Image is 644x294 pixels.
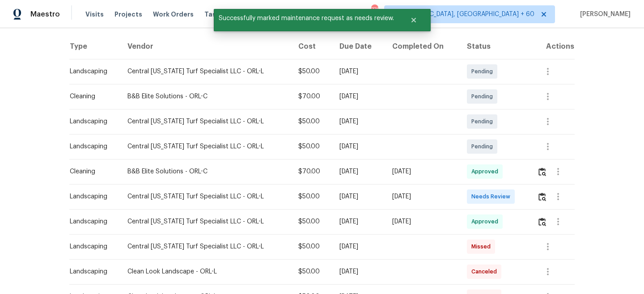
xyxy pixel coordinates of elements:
div: Central [US_STATE] Turf Specialist LLC - ORL-L [127,192,284,201]
span: Pending [471,92,496,101]
div: 778 [371,5,377,14]
button: Review Icon [537,186,547,207]
div: $70.00 [298,92,325,101]
div: Central [US_STATE] Turf Specialist LLC - ORL-L [127,242,284,251]
span: [GEOGRAPHIC_DATA], [GEOGRAPHIC_DATA] + 60 [392,10,534,19]
div: Landscaping [70,142,113,151]
div: Clean Look Landscape - ORL-L [127,267,284,276]
div: [DATE] [392,167,453,176]
div: Landscaping [70,67,113,76]
div: $50.00 [298,217,325,226]
div: $50.00 [298,267,325,276]
div: Central [US_STATE] Turf Specialist LLC - ORL-L [127,117,284,126]
div: [DATE] [339,242,378,251]
div: B&B Elite Solutions - ORL-C [127,167,284,176]
div: Landscaping [70,192,113,201]
div: $70.00 [298,167,325,176]
th: Due Date [332,34,385,59]
div: Landscaping [70,217,113,226]
th: Actions [530,34,575,59]
button: Close [399,11,428,29]
div: $50.00 [298,67,325,76]
span: Pending [471,67,496,76]
div: [DATE] [339,267,378,276]
div: [DATE] [339,142,378,151]
div: Landscaping [70,242,113,251]
div: $50.00 [298,142,325,151]
span: Needs Review [471,192,514,201]
img: Review Icon [538,193,546,201]
div: $50.00 [298,117,325,126]
div: $50.00 [298,242,325,251]
span: [PERSON_NAME] [576,10,631,19]
div: [DATE] [339,117,378,126]
img: Review Icon [538,168,546,176]
span: Visits [85,10,104,19]
div: [DATE] [339,67,378,76]
div: [DATE] [392,192,453,201]
div: [DATE] [339,167,378,176]
div: Landscaping [70,267,113,276]
div: Central [US_STATE] Turf Specialist LLC - ORL-L [127,67,284,76]
div: Central [US_STATE] Turf Specialist LLC - ORL-L [127,142,284,151]
span: Missed [471,242,494,251]
div: $50.00 [298,192,325,201]
div: Central [US_STATE] Turf Specialist LLC - ORL-L [127,217,284,226]
th: Status [460,34,530,59]
span: Pending [471,117,496,126]
img: Review Icon [538,218,546,226]
div: B&B Elite Solutions - ORL-C [127,92,284,101]
button: Review Icon [537,161,547,182]
span: Pending [471,142,496,151]
div: [DATE] [339,192,378,201]
div: [DATE] [339,92,378,101]
div: [DATE] [339,217,378,226]
span: Tasks [204,11,223,17]
div: Landscaping [70,117,113,126]
th: Vendor [120,34,291,59]
th: Type [69,34,120,59]
div: [DATE] [392,217,453,226]
span: Work Orders [153,10,194,19]
div: Cleaning [70,92,113,101]
span: Approved [471,217,502,226]
th: Completed On [385,34,460,59]
span: Approved [471,167,502,176]
span: Canceled [471,267,500,276]
div: Cleaning [70,167,113,176]
span: Successfully marked maintenance request as needs review. [214,9,399,28]
th: Cost [291,34,332,59]
button: Review Icon [537,211,547,232]
span: Projects [114,10,142,19]
span: Maestro [30,10,60,19]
